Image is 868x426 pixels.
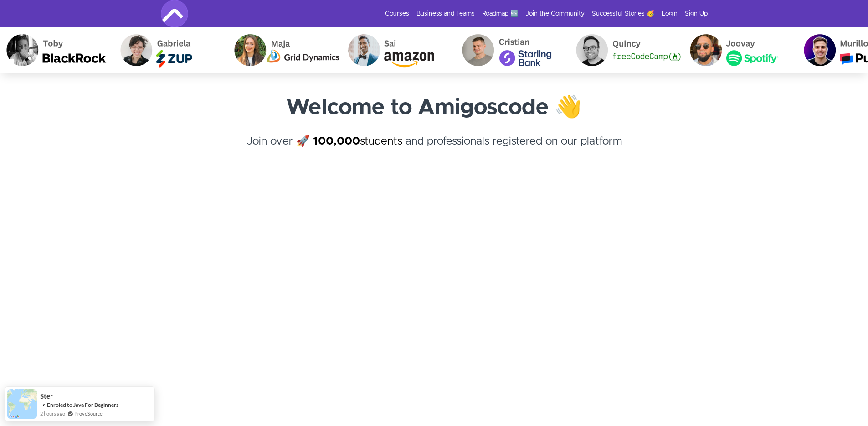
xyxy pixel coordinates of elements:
[416,9,475,18] a: Business and Teams
[662,9,678,18] a: Login
[40,401,46,408] span: ->
[40,410,65,417] span: 2 hours ago
[456,27,570,73] img: Cristian
[683,27,797,73] img: Joovay
[40,392,53,400] span: ster
[47,401,118,408] a: Enroled to Java For Beginners
[161,133,708,166] h4: Join over 🚀 and professionals registered on our platform
[482,9,518,18] a: Roadmap 🆕
[685,9,708,18] a: Sign Up
[228,27,342,73] img: Maja
[114,27,228,73] img: Gabriela
[313,136,402,147] a: 100,000students
[570,27,683,73] img: Quincy
[342,27,456,73] img: Sai
[592,9,654,18] a: Successful Stories 🥳
[385,9,409,18] a: Courses
[525,9,585,18] a: Join the Community
[74,410,103,416] a: ProveSource
[286,97,582,119] strong: Welcome to Amigoscode 👋
[7,389,37,419] img: provesource social proof notification image
[313,136,360,147] strong: 100,000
